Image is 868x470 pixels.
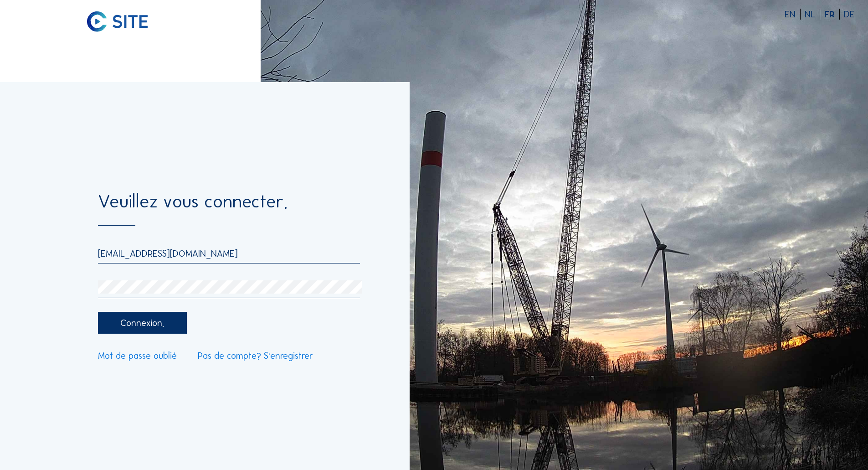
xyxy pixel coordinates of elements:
[98,312,186,334] div: Connexion.
[98,192,360,226] div: Veuillez vous connecter.
[805,10,820,19] div: NL
[98,351,177,360] a: Mot de passe oublié
[87,11,148,32] img: C-SITE logo
[824,10,840,19] div: FR
[844,10,855,19] div: DE
[98,248,360,259] input: E-mail
[198,351,313,360] a: Pas de compte? S'enregistrer
[785,10,801,19] div: EN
